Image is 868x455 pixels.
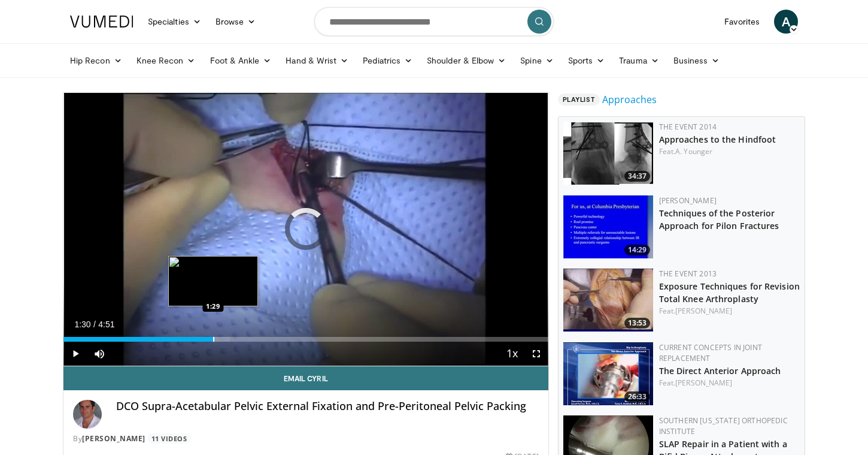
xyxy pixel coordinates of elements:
a: Pediatrics [356,49,420,73]
input: Search topics, interventions [314,7,554,36]
div: Feat. [659,146,800,157]
a: Sports [561,49,612,73]
img: J9XehesEoQgsycYX4xMDoxOmtxOwKG7D.150x105_q85_crop-smart_upscale.jpg [563,122,653,185]
a: Foot & Ankle [203,49,279,73]
button: Playback Rate [500,342,524,366]
span: 4:51 [98,320,114,329]
a: 34:37 [563,122,653,185]
div: Progress Bar [63,337,548,342]
a: Exposure Techniques for Revision Total Knee Arthroplasty [659,281,800,305]
a: Approaches [602,92,657,107]
a: Hip Recon [63,49,129,73]
video-js: Video Player [63,93,548,366]
a: Southern [US_STATE] Orthopedic Institute [659,415,788,436]
a: Spine [513,49,560,73]
a: Techniques of the Posterior Approach for Pilon Fractures [659,207,779,231]
img: -HDyPxAMiGEr7NQ34xMDoxOjBwO2Ktvk.150x105_q85_crop-smart_upscale.jpg [563,342,653,405]
div: Feat. [659,306,800,317]
a: The Event 2014 [659,122,717,132]
a: Hand & Wrist [278,49,356,73]
a: Trauma [612,49,666,73]
a: Email Cyril [63,366,548,390]
a: A. Younger [675,146,712,156]
a: Knee Recon [129,49,203,73]
a: 13:53 [563,269,653,332]
span: 1:30 [74,320,90,329]
button: Mute [87,342,111,366]
span: 34:37 [624,171,650,182]
button: Fullscreen [524,342,548,366]
a: 14:29 [563,195,653,258]
a: Browse [208,10,263,34]
a: 11 Videos [147,433,191,444]
img: image.jpeg [168,256,258,306]
a: Shoulder & Elbow [420,49,513,73]
span: 13:53 [624,318,650,329]
a: Business [666,49,727,73]
img: VuMedi Logo [70,16,133,28]
a: The Direct Anterior Approach [659,365,781,376]
img: bKdxKv0jK92UJBOH4xMDoxOjB1O8AjAz.150x105_q85_crop-smart_upscale.jpg [563,195,653,258]
a: [PERSON_NAME] [675,306,732,316]
a: [PERSON_NAME] [659,195,717,206]
span: / [93,320,96,329]
div: Feat. [659,378,800,388]
div: By [73,433,539,444]
span: Playlist [558,94,600,106]
a: [PERSON_NAME] [675,378,732,388]
img: 16d600b7-4875-420c-b295-1ea96c16a48f.150x105_q85_crop-smart_upscale.jpg [563,269,653,332]
a: A [774,10,798,34]
a: Favorites [717,10,767,34]
a: The Event 2013 [659,269,717,279]
a: [PERSON_NAME] [82,433,145,444]
a: Current Concepts in Joint Replacement [659,342,762,363]
a: 26:33 [563,342,653,405]
a: Specialties [141,10,208,34]
a: Approaches to the Hindfoot [659,134,776,145]
span: 26:33 [624,391,650,402]
button: Play [63,342,87,366]
h4: DCO Supra-Acetabular Pelvic External Fixation and Pre-Peritoneal Pelvic Packing [116,400,539,413]
img: Avatar [73,400,102,429]
span: 14:29 [624,245,650,255]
